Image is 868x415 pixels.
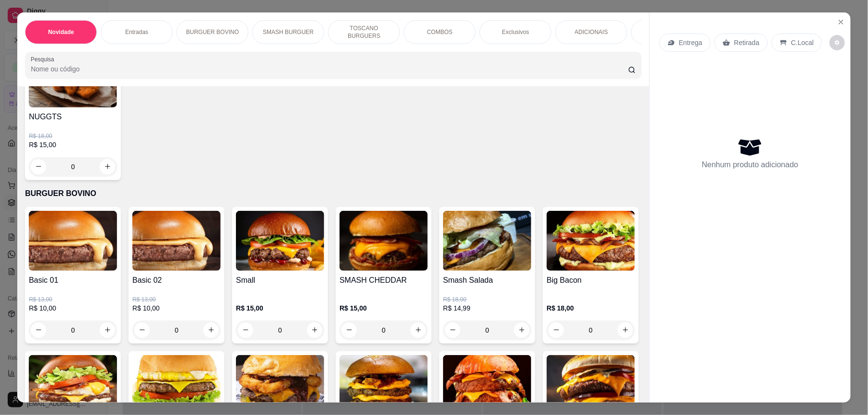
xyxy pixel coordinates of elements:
p: R$ 15,00 [236,303,324,313]
p: BURGUER BOVINO [186,28,239,36]
button: decrease-product-quantity [31,159,46,174]
p: SMASH BURGUER [263,28,314,36]
p: R$ 18,00 [443,296,531,303]
p: R$ 15,00 [340,303,428,313]
p: TOSCANO BURGUERS [336,24,392,40]
button: decrease-product-quantity [341,323,357,338]
button: increase-product-quantity [203,323,219,338]
input: Pesquisa [31,64,628,74]
button: Close [833,14,849,30]
img: product-image [443,211,531,271]
p: Nenhum produto adicionado [702,159,798,171]
label: Pesquisa [31,55,58,63]
button: increase-product-quantity [618,323,633,338]
button: decrease-product-quantity [830,35,845,50]
img: product-image [340,211,428,271]
button: increase-product-quantity [514,323,529,338]
p: Exclusivos [502,28,529,36]
h4: Big Bacon [547,275,635,286]
p: Refrigerante e Não alcoólico [639,24,695,40]
img: product-image [132,355,221,415]
p: R$ 13,00 [29,296,117,303]
h4: Small [236,275,324,286]
h4: NUGGTS [29,111,117,123]
p: R$ 18,00 [29,132,117,140]
h4: SMASH CHEDDAR [340,275,428,286]
p: R$ 10,00 [29,303,117,313]
img: product-image [29,355,117,415]
button: increase-product-quantity [100,159,115,174]
img: product-image [547,355,635,415]
p: BURGUER BOVINO [25,188,642,199]
p: R$ 15,00 [29,140,117,150]
button: decrease-product-quantity [238,323,253,338]
button: increase-product-quantity [307,323,322,338]
img: product-image [29,211,117,271]
p: Entradas [125,28,148,36]
button: decrease-product-quantity [134,323,150,338]
img: product-image [340,355,428,415]
p: Retirada [734,38,760,47]
img: product-image [132,211,221,271]
button: decrease-product-quantity [31,323,46,338]
button: decrease-product-quantity [445,323,460,338]
p: ADICIONAIS [575,28,608,36]
button: increase-product-quantity [100,323,115,338]
p: R$ 10,00 [132,303,221,313]
h4: Basic 01 [29,275,117,286]
p: R$ 13,00 [132,296,221,303]
p: COMBOS [427,28,453,36]
button: decrease-product-quantity [549,323,564,338]
img: product-image [443,355,531,415]
img: product-image [236,211,324,271]
p: C.Local [791,38,814,47]
p: R$ 18,00 [547,303,635,313]
img: product-image [236,355,324,415]
h4: Smash Salada [443,275,531,286]
p: Entrega [679,38,703,47]
p: R$ 14,99 [443,303,531,313]
button: increase-product-quantity [411,323,426,338]
p: Novidade [48,28,74,36]
h4: Basic 02 [132,275,221,286]
img: product-image [547,211,635,271]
